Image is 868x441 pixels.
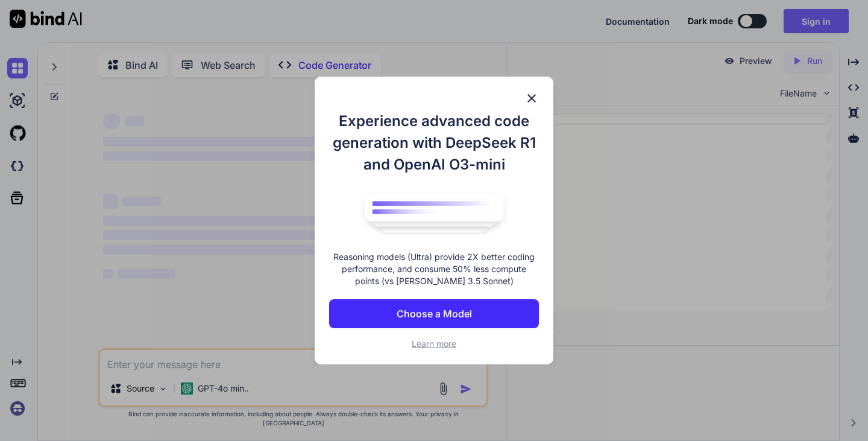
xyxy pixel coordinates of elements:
p: Reasoning models (Ultra) provide 2X better coding performance, and consume 50% less compute point... [329,251,539,287]
h1: Experience advanced code generation with DeepSeek R1 and OpenAI O3-mini [329,110,539,176]
img: bind logo [356,188,512,240]
span: Learn more [412,338,456,349]
img: close [524,91,539,106]
button: Choose a Model [329,299,539,328]
p: Choose a Model [397,306,472,321]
